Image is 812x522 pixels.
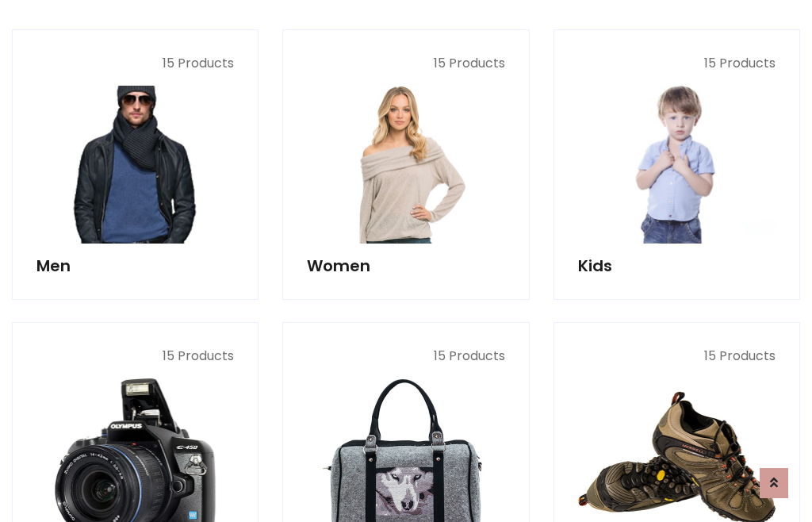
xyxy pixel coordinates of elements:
[578,256,776,275] h5: Kids
[578,54,776,73] p: 15 Products
[36,347,234,366] p: 15 Products
[307,256,504,275] h5: Women
[36,54,234,73] p: 15 Products
[578,347,776,366] p: 15 Products
[307,347,504,366] p: 15 Products
[36,256,234,275] h5: Men
[307,54,504,73] p: 15 Products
